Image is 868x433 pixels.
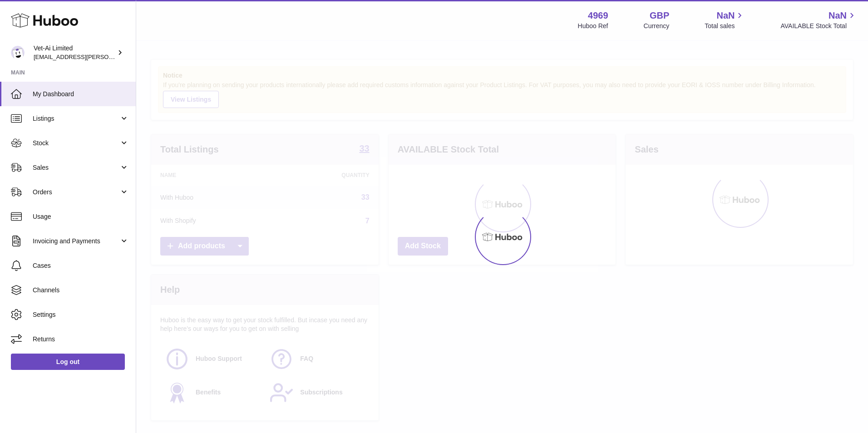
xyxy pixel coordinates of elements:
span: Returns [33,335,129,344]
span: NaN [716,10,735,22]
span: AVAILABLE Stock Total [780,22,857,30]
span: Sales [33,163,119,172]
div: Huboo Ref [578,22,608,30]
span: Cases [33,261,129,270]
strong: GBP [650,10,669,22]
span: Orders [33,188,119,197]
a: NaN AVAILABLE Stock Total [780,10,857,30]
strong: 4969 [588,10,608,22]
span: Channels [33,286,129,295]
a: Log out [11,354,125,370]
span: Listings [33,114,119,123]
span: Invoicing and Payments [33,237,119,246]
div: Currency [644,22,670,30]
span: Stock [33,139,119,148]
div: Vet-Ai Limited [34,44,115,61]
a: NaN Total sales [705,10,745,30]
span: [EMAIL_ADDRESS][PERSON_NAME][DOMAIN_NAME] [34,53,182,60]
img: abbey.fraser-roe@vet-ai.com [11,46,25,59]
span: NaN [829,10,847,22]
span: My Dashboard [33,90,129,98]
span: Settings [33,310,129,319]
span: Total sales [705,22,745,30]
span: Usage [33,212,129,221]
